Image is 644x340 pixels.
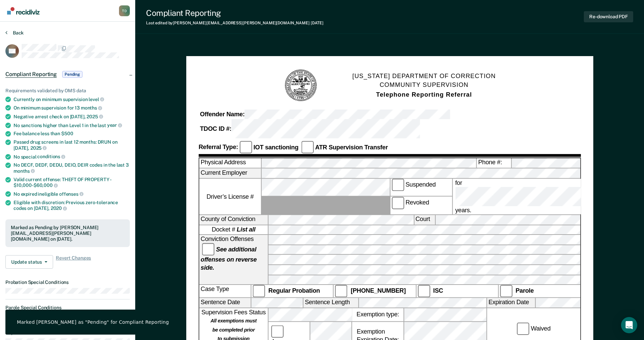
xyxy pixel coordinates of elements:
[271,325,284,338] input: Arrearage
[56,255,91,269] span: Revert Changes
[352,72,496,99] h1: [US_STATE] DEPARTMENT OF CORRECTION COMMUNITY SUPERVISION
[199,298,251,308] label: Sentence Date
[391,197,404,209] input: Revoked
[14,122,130,128] div: No sanctions higher than Level 1 in the last
[107,122,122,128] span: year
[199,215,268,224] label: County of Conviction
[62,71,82,78] span: Pending
[5,88,130,94] div: Requirements validated by OMS data
[584,11,633,22] button: Re-download PDF
[14,168,35,174] span: months
[455,187,643,206] input: for years.
[199,159,261,168] label: Physical Address
[59,191,84,197] span: offenses
[516,287,534,294] strong: Parole
[14,96,130,102] div: Currently on minimum supervision
[146,21,324,25] div: Last edited by [PERSON_NAME][EMAIL_ADDRESS][PERSON_NAME][DOMAIN_NAME]
[37,154,65,159] span: conditions
[199,285,251,297] div: Case Type
[390,197,452,214] label: Revoked
[200,246,257,271] strong: See additional offenses on reverse side.
[200,111,244,118] strong: Offender Name:
[198,144,238,150] strong: Referral Type:
[119,5,130,16] div: T D
[14,105,130,111] div: On minimum supervision for 13
[515,322,552,335] label: Waived
[7,7,40,15] img: Recidiviz
[5,305,130,311] dt: Parole Special Conditions
[5,71,57,78] span: Compliant Reporting
[202,243,214,256] input: See additional offenses on reverse side.
[315,144,388,150] strong: ATR Supervision Transfer
[239,141,252,154] input: IOT sanctioning
[89,97,104,102] span: level
[390,178,452,196] label: Suspended
[621,317,637,333] div: Open Intercom Messenger
[5,30,24,36] button: Back
[14,139,130,151] div: Passed drug screens in last 12 months: DRUN on [DATE],
[87,114,103,119] span: 2025
[212,226,255,234] span: Docket #
[14,183,58,188] span: $10,000-$60,000
[301,141,313,154] input: ATR Supervision Transfer
[311,21,324,25] span: [DATE]
[351,287,406,294] strong: [PHONE_NUMBER]
[284,69,318,103] img: TN Seal
[500,285,512,297] input: Parole
[352,308,403,321] label: Exemption type:
[146,8,324,18] div: Compliant Reporting
[14,154,130,160] div: No special
[199,235,268,285] div: Conviction Offenses
[17,319,169,325] div: Marked [PERSON_NAME] as "Pending" for Compliant Reporting
[418,285,430,297] input: ISC
[253,285,265,297] input: Regular Probation
[253,144,298,150] strong: IOT sanctioning
[5,255,53,269] button: Update status
[14,131,130,137] div: Fee balance less than
[14,191,130,197] div: No expired ineligible
[335,285,348,297] input: [PHONE_NUMBER]
[11,225,124,242] div: Marked as Pending by [PERSON_NAME][EMAIL_ADDRESS][PERSON_NAME][DOMAIN_NAME] on [DATE].
[5,280,130,285] dt: Probation Special Conditions
[199,169,261,178] label: Current Employer
[477,159,511,168] label: Phone #:
[81,105,102,111] span: months
[30,145,47,151] span: 2025
[487,298,535,308] label: Expiration Date
[61,131,73,136] span: $500
[51,205,67,211] span: 2020
[119,5,130,16] button: Profile dropdown button
[517,322,529,335] input: Waived
[237,226,255,233] strong: List all
[14,200,130,211] div: Eligible with discretion: Previous zero-tolerance codes on [DATE],
[14,114,130,120] div: Negative arrest check on [DATE],
[376,91,472,98] strong: Telephone Reporting Referral
[414,215,434,224] label: Court
[199,178,261,214] label: Driver’s License #
[14,162,130,174] div: No DECF, DEDF, DEDU, DEIO, DEIR codes in the last 3
[14,177,130,188] div: Valid current offense: THEFT OF PROPERTY -
[200,125,231,132] strong: TDOC ID #:
[433,287,443,294] strong: ISC
[303,298,358,308] label: Sentence Length
[268,287,320,294] strong: Regular Probation
[391,178,404,191] input: Suspended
